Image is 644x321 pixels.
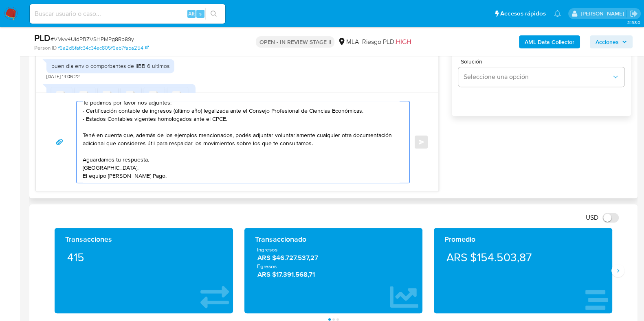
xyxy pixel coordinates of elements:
div: buen dia envio comporbantes de IIBB 6 ultimos [51,62,169,70]
span: Riesgo PLD: [362,37,411,46]
b: PLD [34,31,51,44]
span: # VMvv4UidPBZVSHPMPg8Rb89y [51,35,134,43]
span: s [199,10,202,17]
span: Alt [188,10,195,17]
p: florencia.lera@mercadolibre.com [580,10,626,17]
div: MLA [338,37,358,46]
a: Salir [629,9,638,18]
b: Person ID [34,44,57,52]
span: Solución [461,59,627,64]
a: Notificaciones [554,10,561,17]
a: f6a2d5fafc34c34ec805f6eb7faba254 [58,44,149,52]
button: Acciones [590,35,633,48]
b: AML Data Collector [525,35,574,48]
p: OPEN - IN REVIEW STAGE II [256,36,334,48]
button: Seleccione una opción [458,67,624,87]
button: AML Data Collector [519,35,580,48]
textarea: Hola, Gracias por tu respuesta. Revisamos la misma, pero resulta insuficiente a fin de respaldar ... [83,101,399,183]
span: Acciones [596,35,619,48]
span: 3.158.0 [627,19,640,26]
span: Accesos rápidos [500,9,546,18]
span: [DATE] 14:06:22 [46,73,80,80]
span: HIGH [396,37,411,46]
span: Seleccione una opción [463,73,611,81]
input: Buscar usuario o caso... [30,9,225,19]
button: search-icon [205,8,222,20]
